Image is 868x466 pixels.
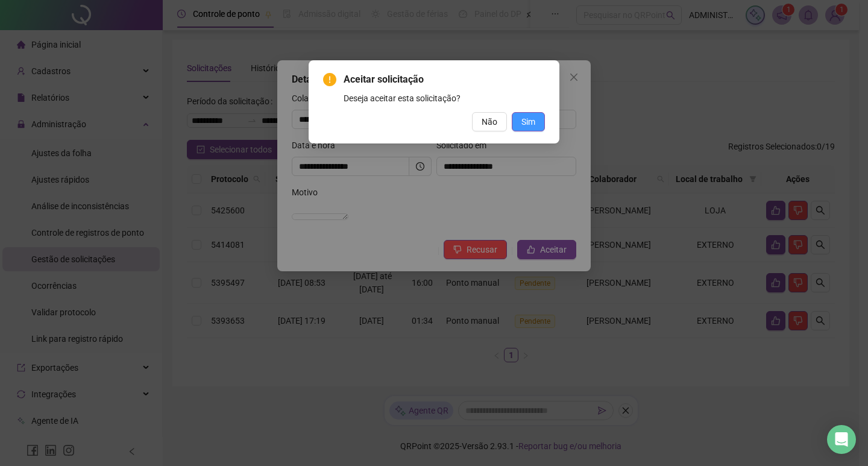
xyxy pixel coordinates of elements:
[323,73,336,86] span: exclamation-circle
[827,425,856,454] div: Open Intercom Messenger
[482,115,497,128] span: Não
[521,115,535,128] span: Sim
[472,112,507,131] button: Não
[512,112,545,131] button: Sim
[344,92,545,105] div: Deseja aceitar esta solicitação?
[344,72,545,87] span: Aceitar solicitação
